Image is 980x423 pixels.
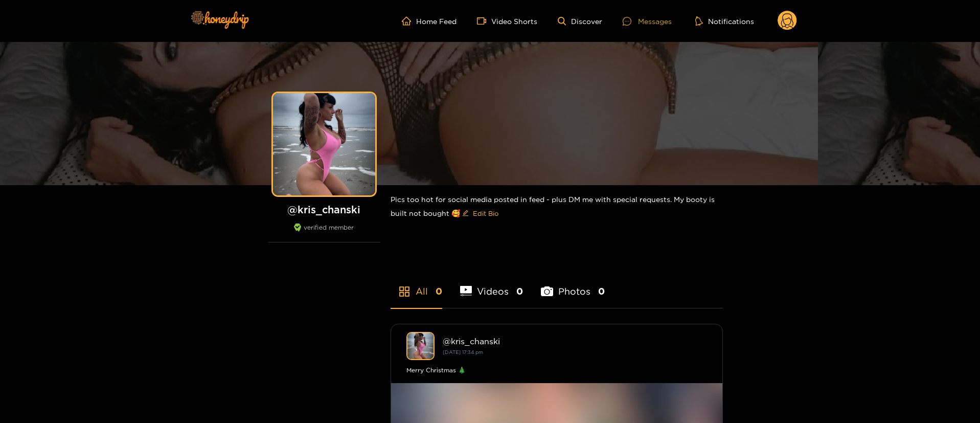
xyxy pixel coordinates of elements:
button: editEdit Bio [460,205,500,221]
a: Home Feed [402,16,457,26]
span: edit [462,210,469,217]
span: 0 [516,285,523,298]
a: Discover [558,17,602,26]
div: Merry Christmas 🎄 [406,365,707,375]
li: Photos [541,262,605,308]
span: home [402,16,416,26]
div: Messages [623,15,672,27]
span: 0 [436,285,442,298]
li: Videos [460,262,523,308]
button: Notifications [692,16,757,26]
div: @ kris_chanski [443,337,707,346]
small: [DATE] 17:34 pm [443,349,483,355]
span: 0 [598,285,605,298]
div: Pics too hot for social media posted in feed - plus DM me with special requests. My booty is buil... [391,185,723,230]
a: Video Shorts [477,16,537,26]
li: All [391,262,442,308]
span: Edit Bio [473,208,498,218]
h1: @ kris_chanski [268,203,380,216]
img: kris_chanski [406,332,435,360]
span: video-camera [477,16,491,26]
span: appstore [398,285,411,298]
div: verified member [268,224,380,242]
